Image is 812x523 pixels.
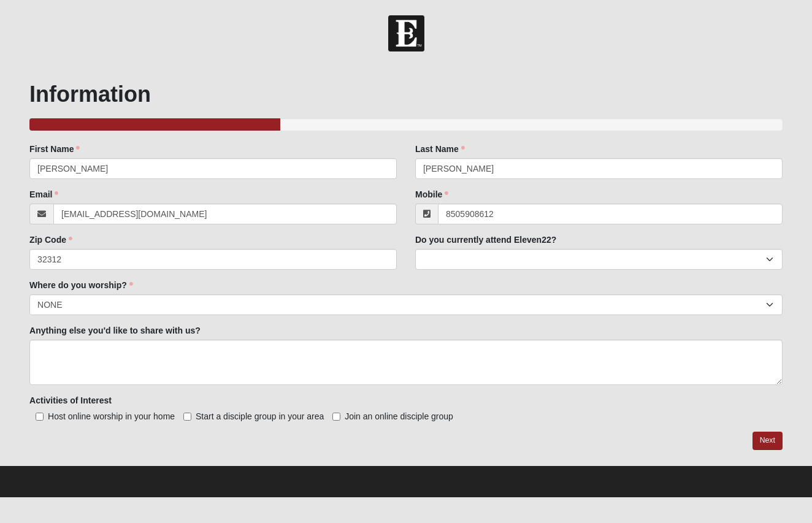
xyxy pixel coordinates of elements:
img: Church of Eleven22 Logo [388,15,424,52]
label: First Name [29,143,80,155]
input: Host online worship in your home [36,413,44,421]
label: Mobile [415,188,448,200]
input: Join an online disciple group [332,413,340,421]
label: Anything else you'd like to share with us? [29,324,201,337]
label: Last Name [415,143,465,155]
span: Start a disciple group in your area [196,411,324,421]
h1: Information [29,81,783,107]
input: Start a disciple group in your area [183,413,191,421]
label: Do you currently attend Eleven22? [415,234,556,246]
label: Zip Code [29,234,72,246]
label: Where do you worship? [29,279,133,291]
label: Email [29,188,58,200]
a: Next [753,432,783,449]
span: Join an online disciple group [345,411,453,421]
label: Activities of Interest [29,394,112,407]
span: Host online worship in your home [48,411,175,421]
